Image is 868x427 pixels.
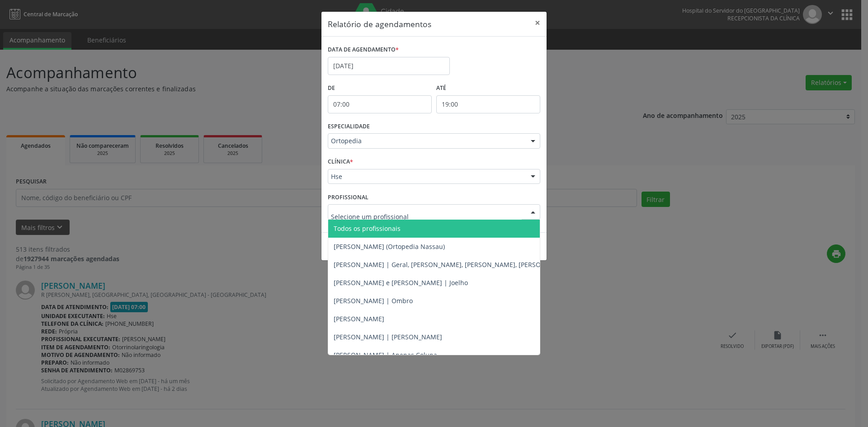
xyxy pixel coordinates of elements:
[328,57,450,75] input: Selecione uma data ou intervalo
[328,190,368,204] label: PROFISSIONAL
[328,18,431,30] h5: Relatório de agendamentos
[334,296,413,305] span: [PERSON_NAME] | Ombro
[436,95,540,113] input: Selecione o horário final
[331,172,522,181] span: Hse
[436,81,540,95] label: ATÉ
[328,43,399,57] label: DATA DE AGENDAMENTO
[334,314,384,323] span: [PERSON_NAME]
[331,136,522,145] span: Ortopedia
[328,95,432,113] input: Selecione o horário inicial
[331,207,522,225] input: Selecione um profissional
[334,333,442,341] span: [PERSON_NAME] | [PERSON_NAME]
[328,155,353,169] label: CLÍNICA
[328,81,432,95] label: De
[334,278,468,287] span: [PERSON_NAME] e [PERSON_NAME] | Joelho
[334,260,627,269] span: [PERSON_NAME] | Geral, [PERSON_NAME], [PERSON_NAME], [PERSON_NAME] e [PERSON_NAME]
[528,12,547,34] button: Close
[334,242,445,251] span: [PERSON_NAME] (Ortopedia Nassau)
[334,224,401,233] span: Todos os profissionais
[328,120,370,134] label: ESPECIALIDADE
[334,351,437,359] span: [PERSON_NAME] | Apenas Coluna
